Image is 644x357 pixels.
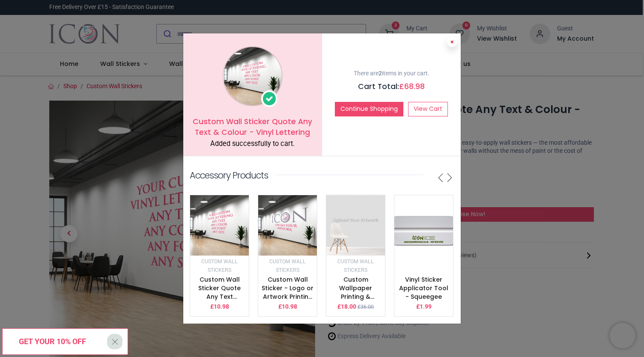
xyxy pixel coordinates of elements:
h5: Custom Wall Sticker Quote Any Text & Colour - Vinyl Lettering [190,116,315,137]
a: Custom Wall Sticker Quote Any Text & Colour - Vinyl Lettering [195,275,244,317]
div: Added successfully to cart. [190,139,315,149]
p: £ [337,303,356,311]
a: Vinyl Sticker Applicator Tool - Squeegee [399,275,448,300]
img: image_1024 [223,46,283,106]
p: Accessory Products [190,169,268,181]
button: Continue Shopping [335,102,403,116]
a: Custom Wall Stickers [269,258,306,273]
img: image_512 [258,195,317,256]
span: 36.00 [361,304,374,310]
a: View Cart [408,102,448,116]
a: Custom Wall Stickers [201,258,238,273]
p: There are items in your cart. [328,69,454,78]
p: £ [278,303,297,311]
span: £ [399,81,425,92]
img: image_512 [326,195,385,256]
span: 10.98 [282,303,297,310]
span: 18.00 [341,303,356,310]
a: Custom Wall Sticker - Logo or Artwork Printing - Upload your design [262,275,313,317]
small: £ [358,303,374,311]
small: Custom Wall Stickers [269,259,306,273]
h5: Cart Total: [328,81,454,92]
a: Custom Wallpaper Printing & Custom Wall Murals [336,275,376,317]
span: 1.99 [420,303,432,310]
img: image_512 [190,195,249,256]
p: £ [210,303,229,311]
small: Custom Wall Stickers [337,259,374,273]
b: 2 [379,70,382,77]
p: £ [416,303,432,311]
img: image_512 [394,195,453,264]
span: 68.98 [404,81,425,92]
small: Custom Wall Stickers [201,259,238,273]
span: 10.98 [214,303,229,310]
a: Custom Wall Stickers [337,258,374,273]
